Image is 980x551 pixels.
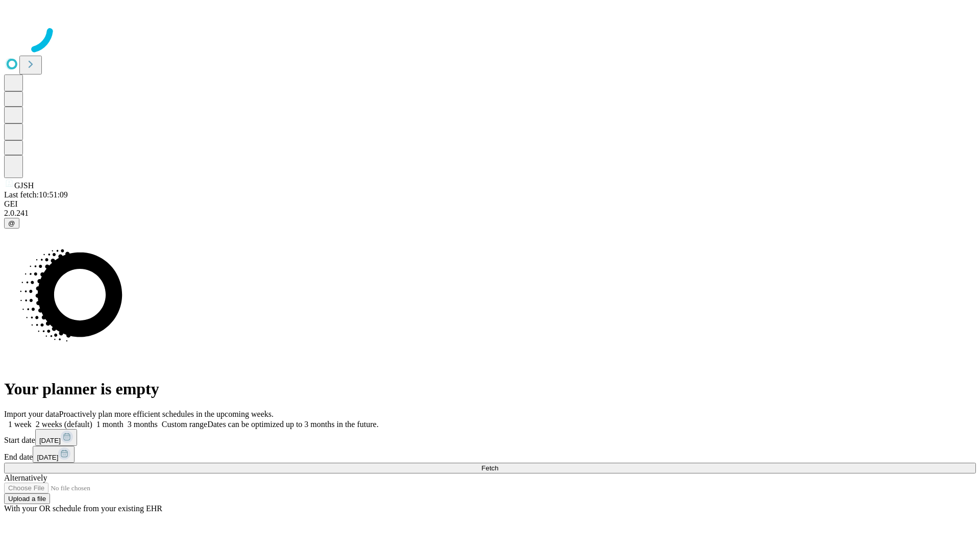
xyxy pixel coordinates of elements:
[4,493,50,504] button: Upload a file
[207,420,378,429] span: Dates can be optimized up to 3 months in the future.
[36,420,92,429] span: 2 weeks (default)
[4,410,59,418] span: Import your data
[8,219,15,227] span: @
[33,446,75,463] button: [DATE]
[481,464,498,472] span: Fetch
[4,463,976,473] button: Fetch
[4,504,162,513] span: With your OR schedule from your existing EHR
[4,209,976,218] div: 2.0.241
[4,429,976,446] div: Start date
[128,420,158,429] span: 3 months
[35,429,77,446] button: [DATE]
[14,181,34,190] span: GJSH
[4,190,68,199] span: Last fetch: 10:51:09
[4,199,976,209] div: GEI
[4,380,976,398] h1: Your planner is empty
[4,446,976,463] div: End date
[39,437,61,444] span: [DATE]
[162,420,207,429] span: Custom range
[8,420,32,429] span: 1 week
[96,420,124,429] span: 1 month
[4,473,47,482] span: Alternatively
[37,454,58,461] span: [DATE]
[4,218,19,229] button: @
[59,410,274,418] span: Proactively plan more efficient schedules in the upcoming weeks.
